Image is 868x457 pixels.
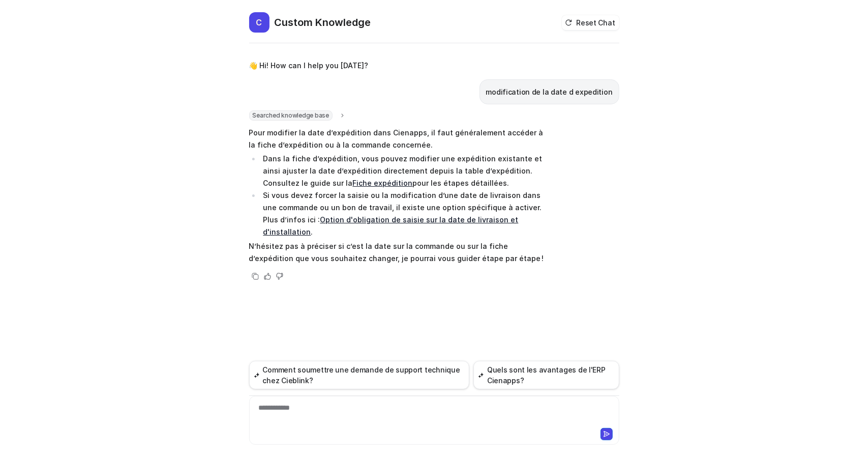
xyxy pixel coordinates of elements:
[473,361,619,389] button: Quels sont les avantages de l'ERP Cienapps?
[260,189,547,238] li: Si vous devez forcer la saisie ou la modification d’une date de livraison dans une commande ou un...
[260,153,547,189] li: Dans la fiche d’expédition, vous pouvez modifier une expédition existante et ainsi ajuster la dat...
[249,110,333,121] span: Searched knowledge base
[249,12,270,33] span: C
[486,86,613,98] p: modification de la date d expedition
[249,60,369,72] p: 👋 Hi! How can I help you [DATE]?
[352,179,412,187] a: Fiche expédition
[249,361,469,389] button: Comment soumettre une demande de support technique chez Cieblink?
[275,15,371,30] h2: Custom Knowledge
[263,215,518,236] a: Option d'obligation de saisie sur la date de livraison et d'installation
[249,240,547,265] p: N’hésitez pas à préciser si c’est la date sur la commande ou sur la fiche d’expédition que vous s...
[562,15,619,30] button: Reset Chat
[249,127,547,151] p: Pour modifier la date d’expédition dans Cienapps, il faut généralement accéder à la fiche d’expéd...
